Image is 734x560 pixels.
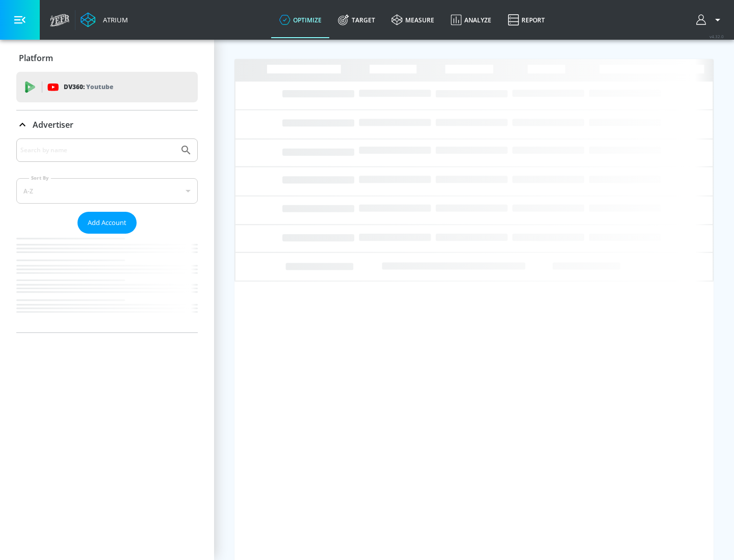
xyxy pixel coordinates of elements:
span: Add Account [88,217,126,229]
div: Advertiser [16,110,198,139]
div: Atrium [99,15,128,24]
a: measure [383,2,442,38]
p: DV360: [64,81,113,93]
div: Advertiser [16,138,198,332]
a: Target [330,2,383,38]
div: A-Z [16,178,198,204]
label: Sort By [29,175,51,181]
p: Platform [19,52,53,64]
div: DV360: Youtube [16,72,198,102]
p: Advertiser [33,119,73,130]
div: Platform [16,44,198,72]
a: Report [500,2,553,38]
p: Youtube [86,81,113,92]
a: Atrium [81,12,128,27]
span: v 4.32.0 [710,34,724,39]
a: Analyze [442,2,500,38]
input: Search by name [20,144,175,157]
nav: list of Advertiser [16,234,198,332]
a: optimize [271,2,330,38]
button: Add Account [77,212,137,234]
